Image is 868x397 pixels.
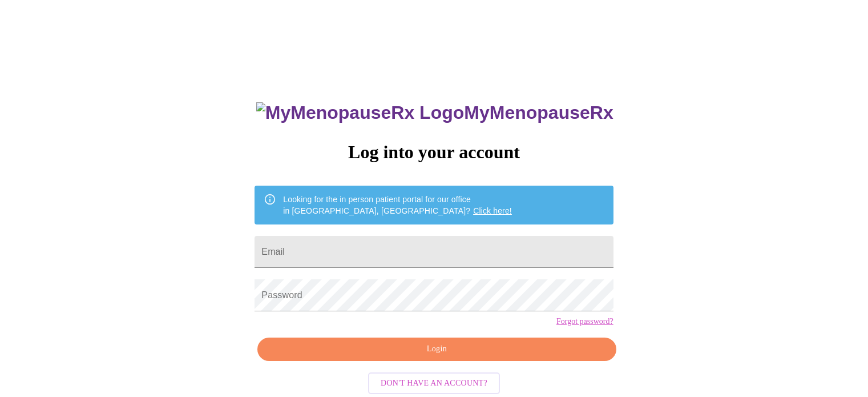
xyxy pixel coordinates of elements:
img: MyMenopauseRx Logo [256,102,464,123]
span: Don't have an account? [381,376,487,391]
span: Login [271,342,603,356]
a: Click here! [473,206,512,215]
a: Don't have an account? [365,377,503,387]
div: Looking for the in person patient portal for our office in [GEOGRAPHIC_DATA], [GEOGRAPHIC_DATA]? [283,189,512,221]
button: Login [257,338,616,361]
a: Forgot password? [556,317,613,326]
button: Don't have an account? [368,372,500,395]
h3: MyMenopauseRx [256,102,613,123]
h3: Log into your account [255,142,613,163]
